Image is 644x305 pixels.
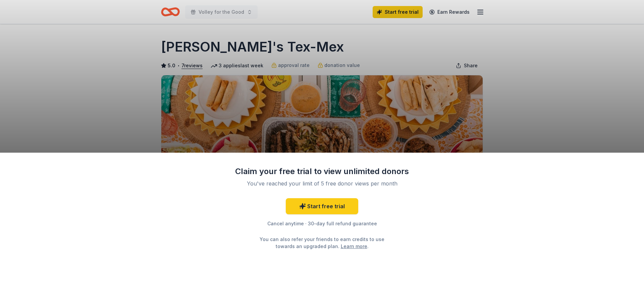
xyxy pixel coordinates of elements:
div: You've reached your limit of 5 free donor views per month [243,179,401,187]
a: Learn more [341,243,367,250]
div: Claim your free trial to view unlimited donors [235,166,409,177]
a: Start free trial [286,198,358,214]
div: Cancel anytime · 30-day full refund guarantee [235,220,409,228]
div: You can also refer your friends to earn credits to use towards an upgraded plan. . [254,236,390,250]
